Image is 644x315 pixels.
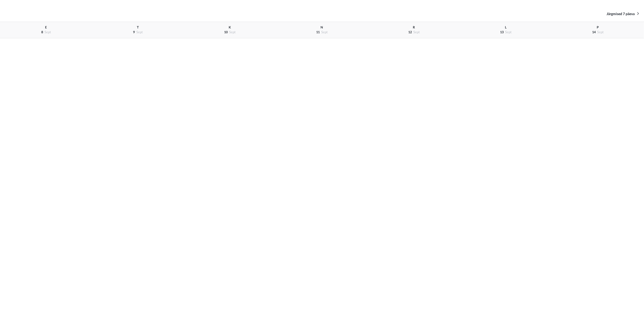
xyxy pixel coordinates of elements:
[229,26,231,29] span: K
[500,31,504,34] span: 13
[597,26,599,29] span: P
[597,31,603,34] span: sept
[408,31,412,34] span: 12
[413,31,420,34] span: sept
[413,26,415,29] span: R
[137,26,139,29] span: T
[505,26,507,29] span: L
[505,31,511,34] span: sept
[45,31,51,34] span: sept
[133,31,135,34] span: 9
[316,31,320,34] span: 11
[41,31,43,34] span: 8
[321,31,328,34] span: sept
[136,31,143,34] span: sept
[592,31,596,34] span: 14
[607,12,635,16] span: Järgmised 7 päeva
[224,31,228,34] span: 10
[229,31,235,34] span: sept
[320,26,323,29] span: N
[607,11,639,17] a: Järgmised 7 päeva
[45,26,47,29] span: E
